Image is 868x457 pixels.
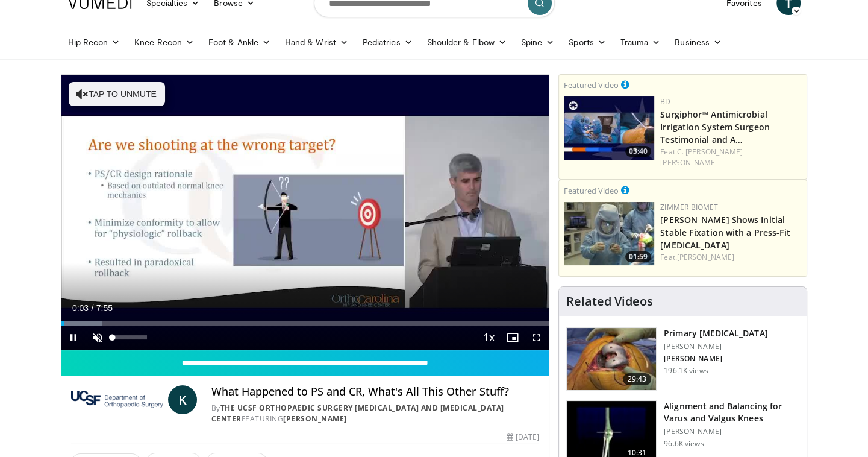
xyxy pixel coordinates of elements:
a: Surgiphor™ Antimicrobial Irrigation System Surgeon Testimonial and A… [660,109,770,145]
img: 6bc46ad6-b634-4876-a934-24d4e08d5fac.150x105_q85_crop-smart_upscale.jpg [564,202,654,265]
div: Feat. [660,147,802,168]
a: Zimmer Biomet [660,202,718,212]
h3: Primary [MEDICAL_DATA] [664,327,767,339]
button: Unmute [86,326,110,350]
button: Fullscreen [525,326,549,350]
a: Knee Recon [127,30,201,54]
a: K [168,385,197,414]
button: Enable picture-in-picture mode [501,326,525,350]
a: Hand & Wrist [278,30,355,54]
div: Feat. [660,252,802,263]
p: 96.6K views [664,439,704,449]
a: [PERSON_NAME] Shows Initial Stable Fixation with a Press-Fit [MEDICAL_DATA] [660,214,790,251]
small: Featured Video [564,80,619,90]
a: Shoulder & Elbow [420,30,514,54]
div: Volume Level [113,335,147,339]
span: 03:40 [625,146,651,157]
span: 29:43 [623,373,652,385]
a: 01:59 [564,202,654,265]
div: [DATE] [507,432,539,443]
a: 29:43 Primary [MEDICAL_DATA] [PERSON_NAME] [PERSON_NAME] 196.1K views [566,327,799,391]
img: The UCSF Orthopaedic Surgery Arthritis and Joint Replacement Center [71,385,163,414]
h4: What Happened to PS and CR, What's All This Other Stuff? [211,385,539,399]
button: Playback Rate [476,326,501,350]
a: Foot & Ankle [201,30,278,54]
span: 0:03 [72,303,89,313]
p: [PERSON_NAME] [664,342,767,351]
a: Trauma [613,30,668,54]
a: Hip Recon [61,30,128,54]
div: Progress Bar [61,321,549,326]
img: 70422da6-974a-44ac-bf9d-78c82a89d891.150x105_q85_crop-smart_upscale.jpg [564,96,654,160]
a: Spine [514,30,561,54]
a: Pediatrics [355,30,420,54]
small: Featured Video [564,185,619,196]
a: [PERSON_NAME] [283,414,347,424]
button: Pause [61,326,86,350]
img: 297061_3.png.150x105_q85_crop-smart_upscale.jpg [567,328,656,391]
span: / [92,303,94,313]
a: [PERSON_NAME] [677,252,734,262]
a: Business [667,30,729,54]
h3: Alignment and Balancing for Varus and Valgus Knees [664,400,799,424]
a: 03:40 [564,96,654,160]
a: The UCSF Orthopaedic Surgery [MEDICAL_DATA] and [MEDICAL_DATA] Center [211,403,504,424]
p: [PERSON_NAME] [664,354,767,364]
div: By FEATURING [211,403,539,424]
p: [PERSON_NAME] [664,427,799,437]
video-js: Video Player [61,75,549,350]
p: 196.1K views [664,366,708,376]
a: C. [PERSON_NAME] [PERSON_NAME] [660,147,743,168]
a: Sports [561,30,613,54]
a: BD [660,96,670,107]
button: Tap to unmute [69,82,165,106]
span: 7:55 [96,303,113,313]
h4: Related Videos [566,294,653,309]
span: 01:59 [625,251,651,262]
